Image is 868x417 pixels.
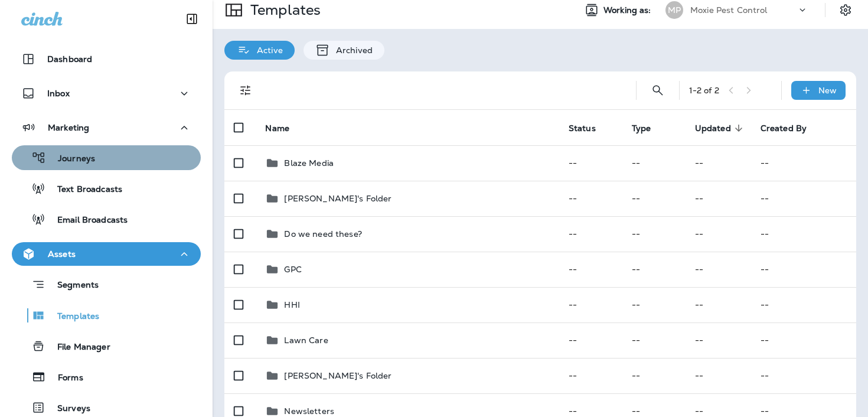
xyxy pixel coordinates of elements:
button: Inbox [12,82,201,105]
button: Journeys [12,145,201,170]
p: Journeys [46,154,95,165]
button: Templates [12,303,201,328]
td: -- [622,252,686,287]
span: Status [569,123,611,133]
p: New [818,86,837,95]
span: Updated [695,123,731,133]
p: Blaze Media [284,158,334,168]
td: -- [686,145,751,181]
td: -- [559,358,622,393]
td: -- [622,145,686,181]
td: -- [686,216,751,252]
td: -- [686,358,751,393]
button: Email Broadcasts [12,207,201,232]
span: Type [632,123,667,133]
p: Marketing [48,123,89,132]
p: Text Broadcasts [45,184,122,196]
span: Created By [761,123,822,133]
td: -- [751,181,856,216]
p: Templates [246,1,321,19]
span: Created By [761,123,807,133]
p: Forms [46,373,83,384]
div: 1 - 2 of 2 [689,86,719,95]
p: Assets [48,249,76,259]
td: -- [622,287,686,322]
td: -- [686,181,751,216]
td: -- [686,287,751,322]
p: Inbox [47,89,70,98]
td: -- [559,287,622,322]
p: Email Broadcasts [45,215,128,226]
td: -- [751,145,856,181]
p: Newsletters [284,406,334,416]
button: Text Broadcasts [12,176,201,201]
p: Lawn Care [284,335,328,345]
td: -- [751,358,856,393]
td: -- [751,216,856,252]
div: MP [665,1,683,19]
p: [PERSON_NAME]'s Folder [284,194,391,203]
p: Active [251,45,283,55]
button: Segments [12,272,201,297]
span: Type [632,123,651,133]
td: -- [559,252,622,287]
p: Segments [45,280,99,292]
button: Collapse Sidebar [175,7,208,31]
span: Name [265,123,289,133]
td: -- [559,216,622,252]
span: Name [265,123,305,133]
p: GPC [284,265,301,274]
p: Templates [45,311,99,322]
td: -- [751,252,856,287]
button: Forms [12,364,201,389]
td: -- [559,322,622,358]
button: Assets [12,242,201,266]
td: -- [559,181,622,216]
button: File Manager [12,334,201,359]
td: -- [559,145,622,181]
button: Search Templates [646,79,670,102]
p: HHI [284,300,299,310]
p: File Manager [45,342,110,353]
td: -- [751,322,856,358]
td: -- [751,287,856,322]
span: Working as: [603,5,654,15]
button: Dashboard [12,47,201,71]
p: Surveys [45,403,90,415]
p: Moxie Pest Control [690,5,768,15]
p: Do we need these? [284,229,361,239]
td: -- [686,322,751,358]
td: -- [622,358,686,393]
span: Status [569,123,596,133]
button: Marketing [12,116,201,139]
td: -- [686,252,751,287]
p: Dashboard [47,54,92,64]
td: -- [622,322,686,358]
td: -- [622,181,686,216]
td: -- [622,216,686,252]
p: [PERSON_NAME]'s Folder [284,371,391,380]
button: Filters [234,79,257,102]
span: Updated [695,123,746,133]
p: Archived [330,45,373,55]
